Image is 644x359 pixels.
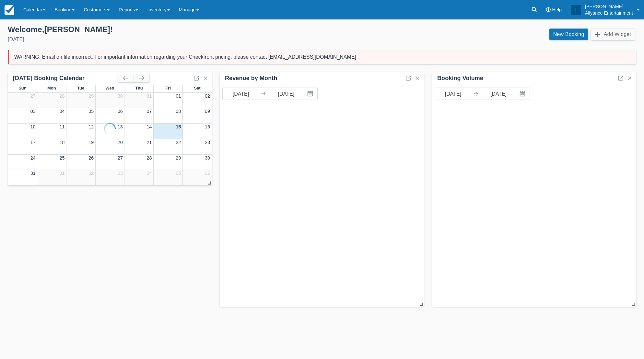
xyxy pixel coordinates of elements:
[585,10,633,16] p: Allyance Entertainment
[480,88,517,100] input: End Date
[517,88,530,100] button: Interact with the calendar and add the check-in date for your trip.
[118,124,123,129] a: 13
[8,36,317,43] div: [DATE]
[30,109,36,114] a: 03
[549,29,588,40] a: New Booking
[147,124,152,129] a: 14
[147,109,152,114] a: 07
[147,140,152,145] a: 21
[5,5,14,15] img: checkfront-main-nav-mini-logo.png
[268,88,304,100] input: End Date
[176,109,181,114] a: 08
[88,93,94,99] a: 29
[30,93,36,99] a: 27
[59,124,64,129] a: 11
[59,109,64,114] a: 04
[59,155,64,161] a: 25
[30,124,36,129] a: 10
[88,171,94,176] a: 02
[176,155,181,161] a: 29
[88,109,94,114] a: 05
[59,171,64,176] a: 01
[225,75,277,82] div: Revenue by Month
[8,25,317,34] div: Welcome , [PERSON_NAME] !
[223,88,259,100] input: Start Date
[88,124,94,129] a: 12
[205,93,210,99] a: 02
[59,140,64,145] a: 18
[14,54,356,60] div: WARNING: Email on file incorrect. For important information regarding your Checkfront pricing, pl...
[30,155,36,161] a: 24
[59,93,64,99] a: 28
[118,109,123,114] a: 06
[176,124,181,129] a: 15
[205,140,210,145] a: 23
[552,7,562,12] span: Help
[546,7,551,12] i: Help
[437,75,483,82] div: Booking Volume
[88,140,94,145] a: 19
[205,155,210,161] a: 30
[147,155,152,161] a: 28
[591,29,635,40] button: Add Widget
[205,109,210,114] a: 09
[176,140,181,145] a: 22
[147,171,152,176] a: 04
[585,3,633,10] p: [PERSON_NAME]
[304,88,317,100] button: Interact with the calendar and add the check-in date for your trip.
[435,88,471,100] input: Start Date
[118,171,123,176] a: 03
[176,93,181,99] a: 01
[205,171,210,176] a: 06
[30,171,36,176] a: 31
[205,124,210,129] a: 16
[118,155,123,161] a: 27
[571,5,581,15] div: T
[30,140,36,145] a: 17
[118,93,123,99] a: 30
[88,155,94,161] a: 26
[176,171,181,176] a: 05
[118,140,123,145] a: 20
[147,93,152,99] a: 31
